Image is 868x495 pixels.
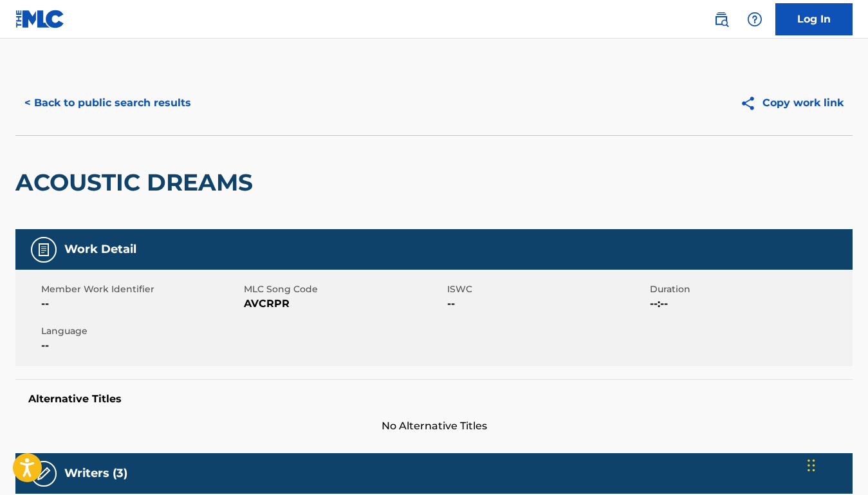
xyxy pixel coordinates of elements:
a: Log In [775,3,853,35]
span: No Alternative Titles [15,418,853,434]
span: Member Work Identifier [41,283,241,296]
img: search [714,12,729,27]
span: AVCRPR [244,296,443,312]
a: Public Search [708,6,734,32]
span: ISWC [447,283,647,296]
iframe: Chat Widget [804,433,868,495]
img: MLC Logo [15,10,65,28]
img: Copy work link [740,95,762,111]
span: -- [41,338,241,353]
img: Writers [36,466,51,481]
h5: Writers (3) [64,466,127,481]
span: Language [41,324,241,338]
h5: Alternative Titles [28,393,840,406]
div: Help [742,6,768,32]
h5: Work Detail [64,242,136,257]
img: Work Detail [36,242,51,257]
div: Drag [808,446,815,485]
span: Duration [650,283,849,296]
button: Copy work link [731,87,853,119]
span: -- [41,296,241,312]
span: --:-- [650,296,849,312]
span: -- [447,296,647,312]
h2: ACOUSTIC DREAMS [15,168,259,197]
button: < Back to public search results [15,87,200,119]
img: help [747,12,762,27]
iframe: Resource Center [832,313,868,416]
span: MLC Song Code [244,283,443,296]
